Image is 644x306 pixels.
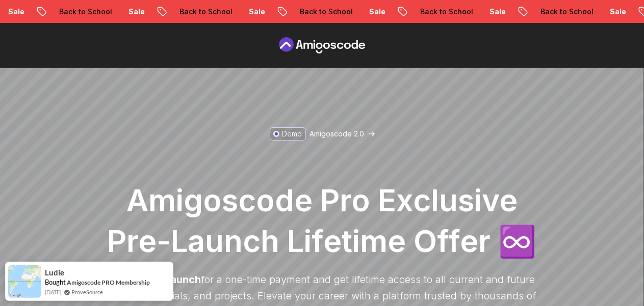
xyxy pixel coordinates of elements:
[8,7,78,17] p: Back to School
[282,129,302,139] p: Demo
[249,7,318,17] p: Back to School
[267,125,377,143] a: DemoAmigoscode 2.0
[318,7,351,17] p: Sale
[490,7,559,17] p: Back to School
[45,268,64,277] span: Ludie
[310,129,365,139] p: Amigoscode 2.0
[198,7,230,17] p: Sale
[128,7,198,17] p: Back to School
[559,7,591,17] p: Sale
[147,273,201,286] span: pre-launch
[45,278,66,286] span: Bought
[8,265,41,298] img: provesource social proof notification image
[78,7,110,17] p: Sale
[45,288,61,296] span: [DATE]
[276,37,368,53] a: Pre Order page
[439,7,471,17] p: Sale
[67,279,150,286] a: Amigoscode PRO Membership
[103,180,542,261] h1: Amigoscode Pro Exclusive Pre-Launch Lifetime Offer ♾️
[71,288,103,296] a: ProveSource
[369,7,439,17] p: Back to School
